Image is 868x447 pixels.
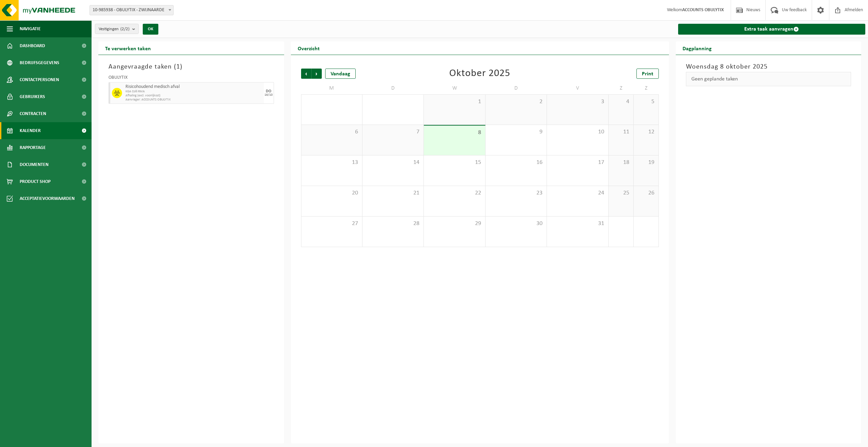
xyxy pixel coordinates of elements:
[90,5,173,15] span: 10-985938 - OBULYTIX - ZWIJNAARDE
[550,128,605,136] span: 10
[176,63,180,70] span: 1
[686,72,851,86] div: Geen geplande taken
[264,93,273,97] div: 16/10
[125,90,262,94] span: KGA Colli RMA
[125,94,262,98] span: Afhaling (excl. voorrijkost)
[305,128,359,136] span: 6
[143,24,158,35] button: OK
[612,159,630,166] span: 18
[424,82,485,94] td: W
[427,129,481,136] span: 8
[291,41,327,55] h2: Overzicht
[686,62,851,72] h3: Woensdag 8 oktober 2025
[637,189,655,197] span: 26
[90,5,174,15] span: 10-985938 - OBULYTIX - ZWIJNAARDE
[612,128,630,136] span: 11
[20,88,45,105] span: Gebruikers
[550,220,605,227] span: 31
[20,105,46,122] span: Contracten
[98,41,158,55] h2: Te verwerken taken
[20,139,46,156] span: Rapportage
[366,128,420,136] span: 7
[637,159,655,166] span: 19
[642,71,653,77] span: Print
[305,189,359,197] span: 20
[366,189,420,197] span: 21
[550,189,605,197] span: 24
[305,220,359,227] span: 27
[366,220,420,227] span: 28
[682,7,724,13] strong: ACCOUNTS OBULYTIX
[20,156,48,173] span: Documenten
[489,128,543,136] span: 9
[362,82,424,94] td: D
[489,189,543,197] span: 23
[305,159,359,166] span: 13
[609,82,634,94] td: Z
[20,71,59,88] span: Contactpersonen
[312,69,322,79] span: Volgende
[489,98,543,106] span: 2
[550,159,605,166] span: 17
[449,69,510,79] div: Oktober 2025
[547,82,608,94] td: V
[266,89,271,93] div: DO
[20,190,75,207] span: Acceptatievoorwaarden
[612,189,630,197] span: 25
[366,159,420,166] span: 14
[125,98,262,102] span: Aanvrager: ACCOUNTS OBULYTIX
[120,27,130,31] count: (2/2)
[486,82,547,94] td: D
[20,173,51,190] span: Product Shop
[550,98,605,106] span: 3
[20,122,41,139] span: Kalender
[612,98,630,106] span: 4
[99,24,130,34] span: Vestigingen
[678,24,866,35] a: Extra taak aanvragen
[20,20,41,37] span: Navigatie
[427,98,481,106] span: 1
[676,41,718,55] h2: Dagplanning
[301,69,311,79] span: Vorige
[427,189,481,197] span: 22
[108,75,274,82] div: OBULYTIX
[634,82,659,94] td: Z
[20,37,45,54] span: Dashboard
[301,82,362,94] td: M
[325,69,356,79] div: Vandaag
[636,69,659,79] a: Print
[637,98,655,106] span: 5
[20,54,59,71] span: Bedrijfsgegevens
[95,24,139,34] button: Vestigingen(2/2)
[125,84,262,90] span: Risicohoudend medisch afval
[108,62,274,72] h3: Aangevraagde taken ( )
[489,159,543,166] span: 16
[489,220,543,227] span: 30
[427,220,481,227] span: 29
[637,128,655,136] span: 12
[427,159,481,166] span: 15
